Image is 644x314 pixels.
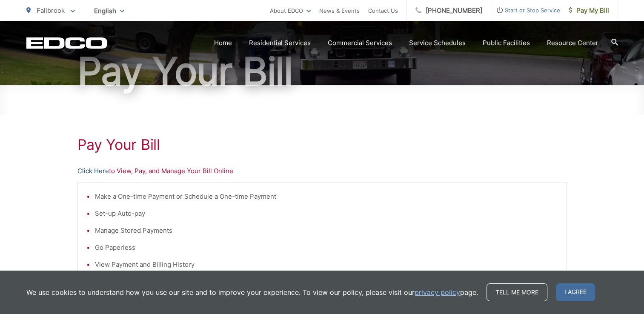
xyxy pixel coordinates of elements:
[328,38,392,48] a: Commercial Services
[547,38,598,48] a: Resource Center
[77,166,567,176] p: to View, Pay, and Manage Your Bill Online
[37,6,65,14] span: Fallbrook
[270,6,311,16] a: About EDCO
[95,243,558,253] li: Go Paperless
[569,6,609,16] span: Pay My Bill
[88,3,131,18] span: English
[95,226,558,236] li: Manage Stored Payments
[26,287,478,297] p: We use cookies to understand how you use our site and to improve your experience. To view our pol...
[319,6,360,16] a: News & Events
[26,37,107,49] a: EDCD logo. Return to the homepage.
[77,166,109,176] a: Click Here
[95,191,558,202] li: Make a One-time Payment or Schedule a One-time Payment
[415,287,460,297] a: privacy policy
[483,38,530,48] a: Public Facilities
[95,208,558,219] li: Set-up Auto-pay
[214,38,232,48] a: Home
[409,38,466,48] a: Service Schedules
[77,136,567,153] h1: Pay Your Bill
[249,38,311,48] a: Residential Services
[368,6,398,16] a: Contact Us
[26,50,618,93] h1: Pay Your Bill
[95,260,558,270] li: View Payment and Billing History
